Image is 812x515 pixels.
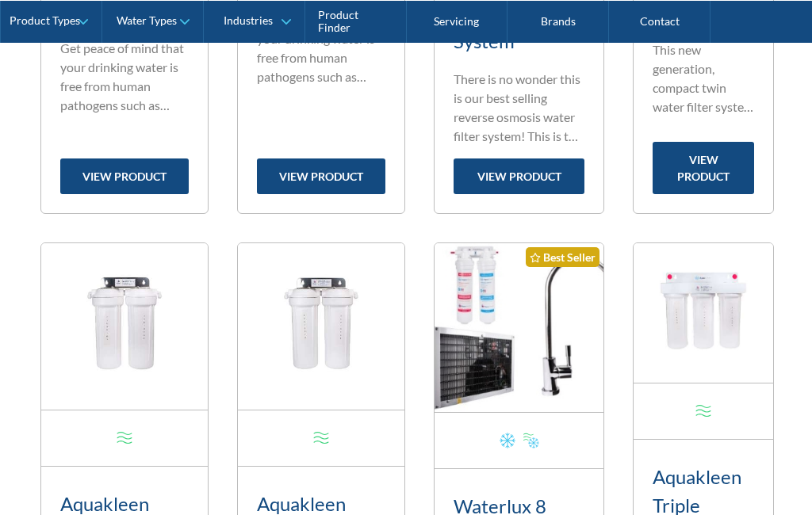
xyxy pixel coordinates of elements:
p: There is no wonder this is our best selling reverse osmosis water filter system! This is the top ... [454,70,584,146]
img: Aquakleen Twin Bacteria Filter System [238,243,404,410]
div: Industries [224,14,273,28]
a: view product [454,158,584,194]
div: Product Types [10,14,80,28]
img: Waterlux 8 Litre Micro Chiller Water Filter System [435,243,603,412]
div: Best Seller [526,247,599,267]
img: Aquakleen Triple Fluoride Water Filter System [634,243,773,383]
a: view product [257,158,385,194]
a: view product [60,158,189,194]
p: Get peace of mind that your drinking water is free from human pathogens such as viruses, bacteriu... [257,10,385,86]
p: This new generation, compact twin water filter system provides continuous clean, clear, filtered ... [653,40,754,116]
img: Aquakleen Twin Fluoride Pre Filter System for Zip or Billi Systems [41,243,208,410]
p: Get peace of mind that your drinking water is free from human pathogens such as viruses, bacteriu... [60,39,189,115]
div: Water Types [117,14,177,28]
a: view product [653,142,754,194]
